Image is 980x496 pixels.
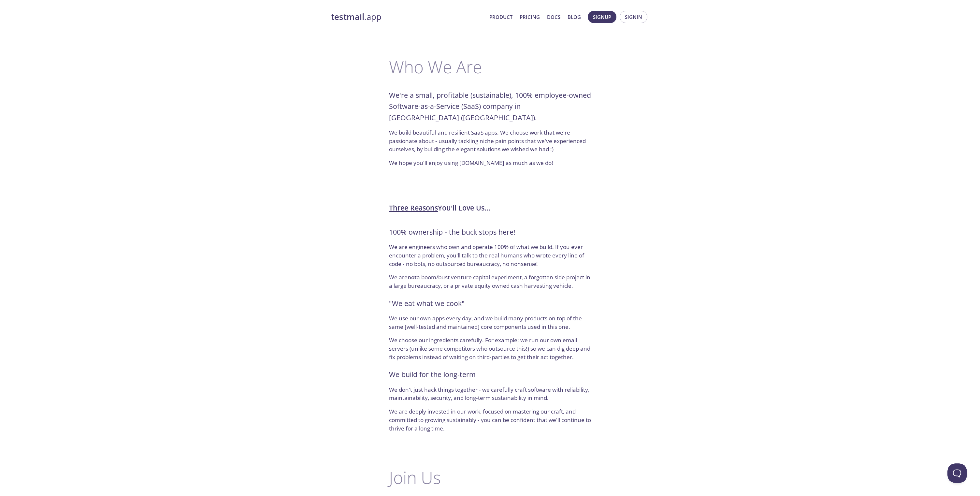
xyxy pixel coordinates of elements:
[520,13,540,21] a: Pricing
[588,11,616,23] button: Signup
[331,11,484,22] a: testmail.app
[389,298,591,309] h6: "We eat what we cook"
[389,243,591,268] p: We are engineers who own and operate 100% of what we build. If you ever encounter a problem, you'...
[389,159,591,167] p: We hope you'll enjoy using [DOMAIN_NAME] as much as we do!
[389,273,591,290] p: We are a boom/bust venture capital experiment, a forgotten side project in a large bureaucracy, o...
[389,90,591,123] h6: We're a small, profitable (sustainable), 100% employee-owned Software-as-a-Service (SaaS) company...
[389,57,591,77] h3: Who We Are
[620,11,647,23] button: Signin
[408,273,417,281] span: not
[389,314,591,331] p: We use our own apps every day, and we build many products on top of the same [well-tested and mai...
[389,386,591,402] p: We don't just hack things together - we carefully craft software with reliability, maintainabilit...
[947,463,967,483] iframe: Help Scout Beacon - Open
[389,202,591,213] h6: You'll Love Us...
[389,226,591,238] h6: 100% ownership - the buck stops here!
[389,369,591,380] h6: We build for the long-term
[389,336,591,361] p: We choose our ingredients carefully. For example: we run our own email servers (unlike some compe...
[489,13,512,21] a: Product
[389,128,591,153] p: We build beautiful and resilient SaaS apps. We choose work that we're passionate about - usually ...
[547,13,560,21] a: Docs
[389,407,591,432] p: We are deeply invested in our work, focused on mastering our craft, and committed to growing sust...
[593,13,611,21] span: Signup
[568,13,581,21] a: Blog
[331,11,364,22] strong: testmail
[389,203,438,212] span: Three Reasons
[389,468,591,487] h3: Join Us
[625,13,642,21] span: Signin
